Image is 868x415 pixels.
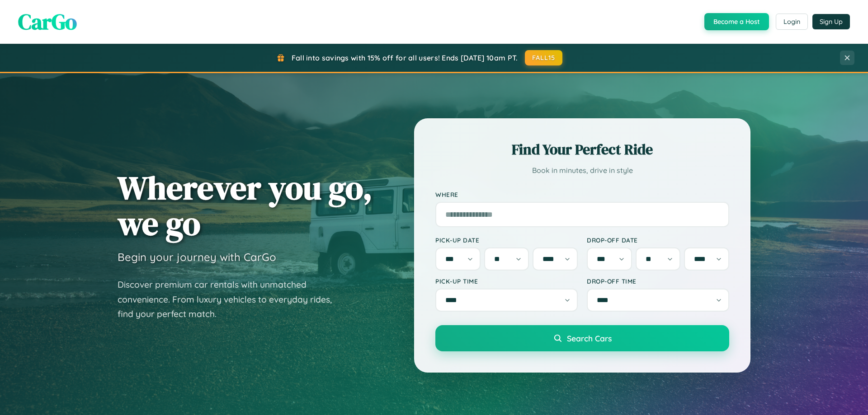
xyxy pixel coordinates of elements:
button: Become a Host [704,13,769,30]
h3: Begin your journey with CarGo [118,250,276,264]
label: Where [435,191,729,198]
label: Pick-up Date [435,236,578,244]
button: Search Cars [435,325,729,351]
h2: Find Your Perfect Ride [435,140,729,159]
span: Search Cars [567,333,612,343]
button: Login [776,14,808,30]
p: Book in minutes, drive in style [435,164,729,177]
label: Pick-up Time [435,277,578,285]
p: Discover premium car rentals with unmatched convenience. From luxury vehicles to everyday rides, ... [118,277,344,322]
button: FALL15 [525,50,563,65]
span: CarGo [18,7,77,37]
label: Drop-off Time [587,277,729,285]
button: Sign Up [812,14,850,29]
h1: Wherever you go, we go [118,170,373,241]
label: Drop-off Date [587,236,729,244]
span: Fall into savings with 15% off for all users! Ends [DATE] 10am PT. [292,53,518,62]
